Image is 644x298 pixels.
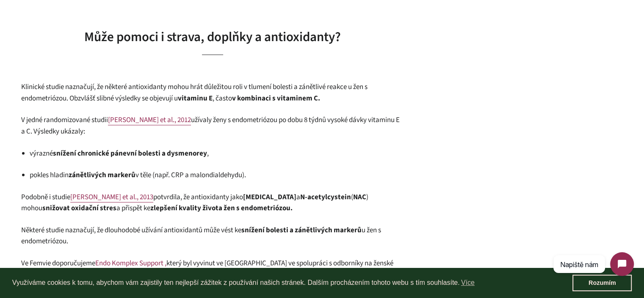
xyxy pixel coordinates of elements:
[178,93,213,103] strong: vitaminu E
[70,192,153,203] a: [PERSON_NAME] et al., 2013
[95,258,166,269] a: Endo Komplex Support ,
[12,276,572,289] span: Využíváme cookies k tomu, abychom vám zajistily ten nejlepší zážitek z používání našich stránek. ...
[21,28,404,55] h2: Může pomoci i strava, doplňky a antioxidanty?
[21,82,368,103] span: Klinické studie naznačují, že některé antioxidanty mohou hrát důležitou roli v tlumení bolesti a ...
[460,276,476,289] a: learn more about cookies
[353,192,366,202] strong: NAC
[21,114,404,137] p: V jedné randomizované studii užívaly ženy s endometriózou po dobu 8 týdnů vysoké dávky vitaminu E...
[30,170,404,181] p: pokles hladin v těle (např. CRP a malondialdehydu).
[241,225,362,235] strong: snížení bolesti a zánětlivých markerů
[572,275,632,292] a: dismiss cookie message
[108,115,191,125] a: [PERSON_NAME] et al., 2012
[53,148,207,159] strong: snížení chronické pánevní bolesti a dysmenorey
[69,170,135,180] strong: zánětlivých markerů
[30,148,404,159] p: výrazné ,
[42,203,116,213] strong: snižovat oxidační stres
[21,192,404,214] p: Podobně i studie potvrdila, že antioxidanty jako a ( ) mohou a přispět ke
[150,203,293,213] strong: zlepšení kvality života žen s endometriózou.
[243,192,296,202] strong: [MEDICAL_DATA]
[213,93,320,103] span: , často
[232,93,320,103] strong: v kombinaci s vitaminem C.
[300,192,351,202] strong: N-acetylcystein
[21,225,404,247] p: Některé studie naznačují, že dlouhodobé užívání antioxidantů může vést ke u žen s endometriózou.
